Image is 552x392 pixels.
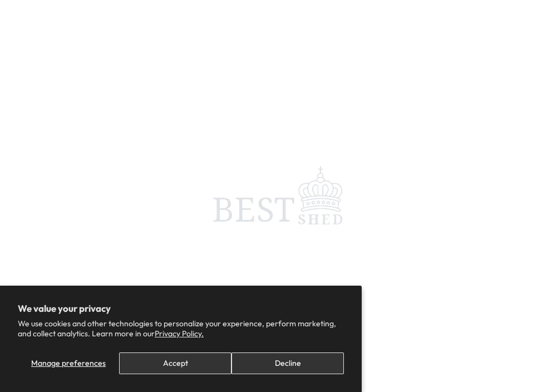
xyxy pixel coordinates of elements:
[18,318,344,339] p: We use cookies and other technologies to personalize your experience, perform marketing, and coll...
[119,352,231,374] button: Accept
[231,352,344,374] button: Decline
[18,352,119,374] button: Manage preferences
[31,358,106,368] span: Manage preferences
[155,329,204,339] a: Privacy Policy.
[18,303,344,313] h2: We value your privacy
